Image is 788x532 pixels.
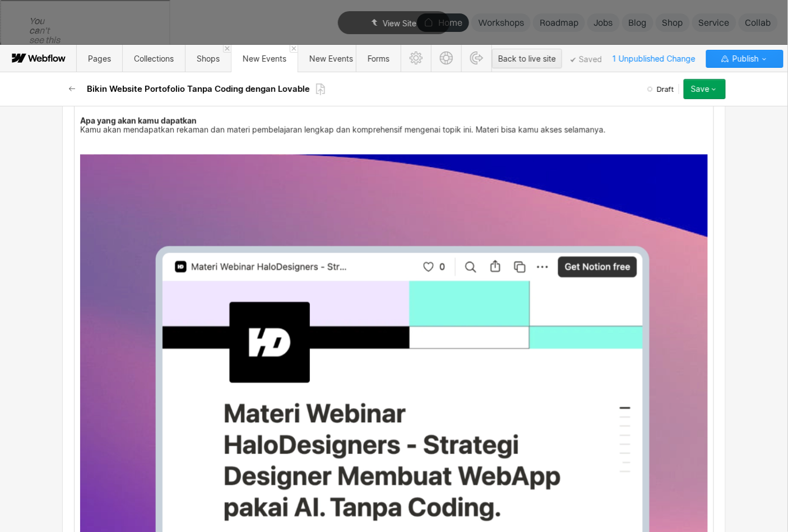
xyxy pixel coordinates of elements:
span: New Events Bundles [309,54,384,63]
div: Back to live site [498,50,556,67]
h2: Bikin Website Portofolio Tanpa Coding dengan Lovable [87,83,310,95]
div: Save [691,85,710,94]
a: Close 'Shops' tab [223,45,231,53]
span: Saved [571,57,602,63]
span: View Site [383,18,416,28]
span: Pages [88,54,111,63]
span: Draft [657,84,674,94]
span: Publish [730,50,759,67]
span: Shops [197,54,220,63]
p: ‍ Kamu akan mendapatkan rekaman dan materi pembelajaran lengkap dan komprehensif mengenai topik i... [80,116,708,134]
p: ‍ [80,102,708,111]
span: Collections [134,54,174,63]
span: 1 Unpublished Change [608,50,701,67]
button: Save [684,79,726,99]
strong: Apa yang akan kamu dapatkan ‍ [80,116,197,125]
span: Forms [368,54,390,63]
button: Publish [706,50,784,68]
button: Back to live site [492,49,562,68]
span: New Events [243,54,286,63]
a: Close 'New Events' tab [290,45,298,53]
p: ‍ [80,140,708,149]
